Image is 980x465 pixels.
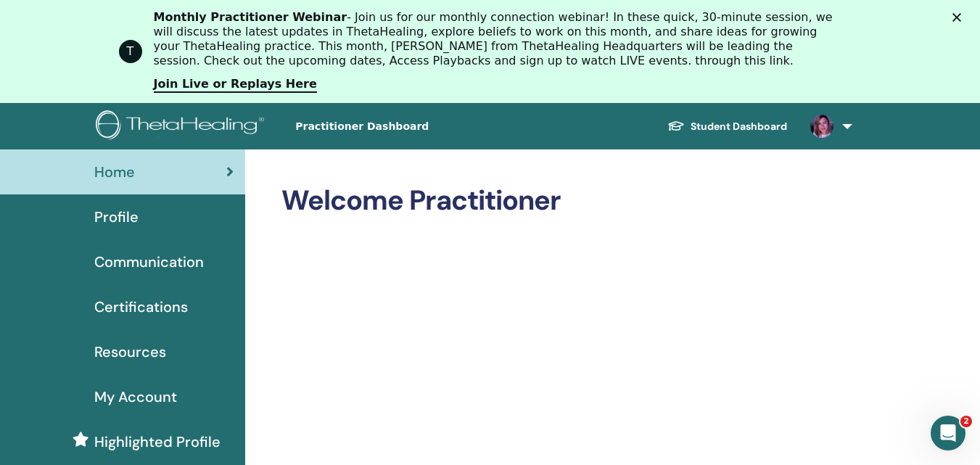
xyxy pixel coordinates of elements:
b: Monthly Practitioner Webinar [154,10,347,24]
iframe: Intercom live chat [931,416,965,450]
span: Certifications [94,296,188,318]
span: Resources [94,341,166,363]
span: Practitioner Dashboard [295,119,513,134]
div: - Join us for our monthly connection webinar! In these quick, 30-minute session, we will discuss ... [154,10,839,68]
span: 2 [960,416,972,427]
div: Close [952,13,967,22]
span: Highlighted Profile [94,431,221,453]
span: My Account [94,386,177,408]
a: Student Dashboard [656,113,799,140]
img: default.jpg [810,115,833,138]
span: Profile [94,206,139,228]
a: Join Live or Replays Here [154,77,317,93]
img: graduation-cap-white.svg [667,120,685,132]
span: Home [94,161,135,183]
span: Communication [94,251,204,273]
h2: Welcome Practitioner [281,184,849,218]
img: logo.png [96,110,269,143]
div: Profile image for ThetaHealing [119,40,142,63]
